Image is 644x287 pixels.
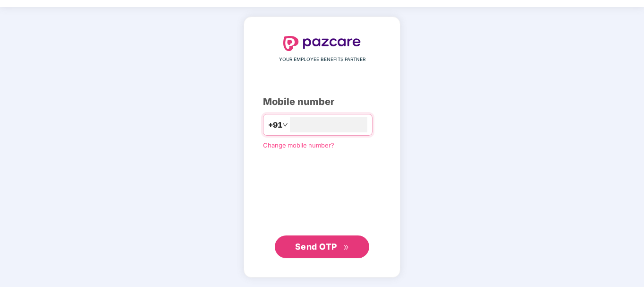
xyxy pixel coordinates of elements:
[283,36,361,51] img: logo
[282,122,288,128] span: down
[295,242,337,252] span: Send OTP
[343,244,349,251] span: double-right
[275,235,369,258] button: Send OTPdouble-right
[279,56,365,63] span: YOUR EMPLOYEE BENEFITS PARTNER
[263,95,381,109] div: Mobile number
[268,119,282,131] span: +91
[263,141,334,149] a: Change mobile number?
